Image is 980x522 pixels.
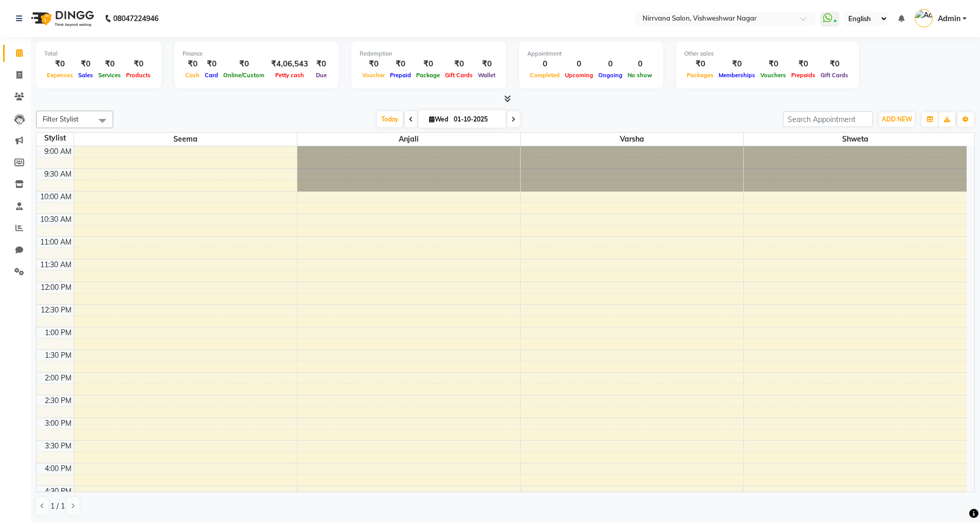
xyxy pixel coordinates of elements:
div: ₹0 [96,58,123,70]
div: ₹0 [202,58,221,70]
span: Prepaid [387,72,414,79]
div: ₹0 [414,58,442,70]
span: Package [414,72,442,79]
span: Petty cash [273,72,307,79]
div: ₹0 [123,58,153,70]
span: Wallet [475,72,498,79]
div: 1:00 PM [43,327,74,338]
div: ₹0 [475,58,498,70]
div: ₹0 [44,58,76,70]
div: 2:00 PM [43,373,74,384]
span: Due [313,72,329,79]
span: 1 / 1 [50,501,65,512]
div: ₹0 [758,58,789,70]
div: ₹4,06,543 [267,58,312,70]
div: 9:30 AM [42,169,74,180]
div: 0 [625,58,655,70]
div: Other sales [684,49,851,58]
div: 0 [596,58,625,70]
span: Today [377,111,403,127]
div: ₹0 [360,58,387,70]
span: Varsha [521,133,743,146]
b: 08047224946 [113,4,158,33]
span: Filter Stylist [43,115,79,123]
div: 9:00 AM [42,146,74,157]
span: Services [96,72,123,79]
button: ADD NEW [879,112,915,127]
img: Admin [915,9,933,27]
div: Total [44,49,153,58]
div: 11:30 AM [38,259,74,270]
div: 0 [527,58,562,70]
span: Online/Custom [221,72,267,79]
span: Sales [76,72,96,79]
div: 3:30 PM [43,441,74,451]
span: Voucher [360,72,387,79]
span: ADD NEW [882,115,912,123]
div: ₹0 [312,58,330,70]
span: Memberships [716,72,758,79]
div: 12:00 PM [39,282,74,293]
div: ₹0 [818,58,851,70]
span: Wed [426,115,451,123]
span: Completed [527,72,562,79]
div: 0 [562,58,596,70]
span: Gift Cards [818,72,851,79]
span: Cash [183,72,202,79]
div: ₹0 [684,58,716,70]
span: Admin [938,13,960,24]
span: Expenses [44,72,76,79]
span: Products [123,72,153,79]
div: Appointment [527,49,655,58]
div: ₹0 [716,58,758,70]
span: Upcoming [562,72,596,79]
div: Finance [183,49,330,58]
div: 11:00 AM [38,237,74,248]
div: ₹0 [789,58,818,70]
div: ₹0 [221,58,267,70]
span: Prepaids [789,72,818,79]
span: Card [202,72,221,79]
div: ₹0 [387,58,414,70]
div: ₹0 [76,58,96,70]
div: 10:30 AM [38,214,74,225]
img: logo [26,4,97,33]
span: Gift Cards [442,72,475,79]
div: 1:30 PM [43,350,74,361]
div: 12:30 PM [39,305,74,316]
input: 2025-10-01 [451,112,502,127]
input: Search Appointment [783,111,873,127]
span: Vouchers [758,72,789,79]
span: Shweta [744,133,967,146]
span: Seema [74,133,297,146]
div: ₹0 [442,58,475,70]
span: Packages [684,72,716,79]
div: 2:30 PM [43,395,74,406]
div: 10:00 AM [38,192,74,202]
div: 4:00 PM [43,463,74,474]
div: ₹0 [183,58,202,70]
div: 4:30 PM [43,486,74,497]
div: Stylist [37,133,74,144]
span: Ongoing [596,72,625,79]
span: Anjali [297,133,520,146]
div: 3:00 PM [43,418,74,429]
div: Redemption [360,49,498,58]
span: No show [625,72,655,79]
